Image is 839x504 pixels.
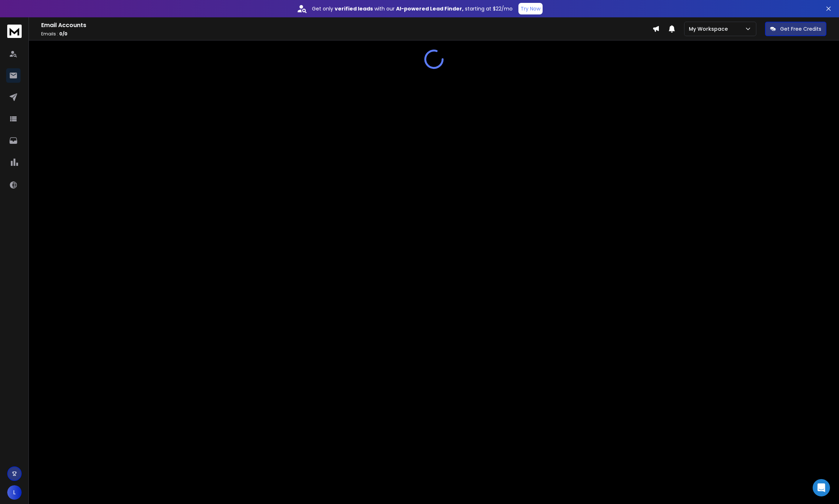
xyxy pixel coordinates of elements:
[780,25,821,33] p: Get Free Credits
[396,5,464,12] strong: AI-powered Lead Finder,
[518,3,543,14] button: Try Now
[335,5,373,12] strong: verified leads
[7,485,22,500] button: L
[521,5,540,12] p: Try Now
[689,25,731,33] p: My Workspace
[312,5,513,12] p: Get only with our starting at $22/mo
[41,21,652,30] h1: Email Accounts
[813,479,830,496] div: Open Intercom Messenger
[59,31,68,37] span: 0 / 0
[765,22,826,36] button: Get Free Credits
[7,25,22,38] img: logo
[41,31,652,37] p: Emails :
